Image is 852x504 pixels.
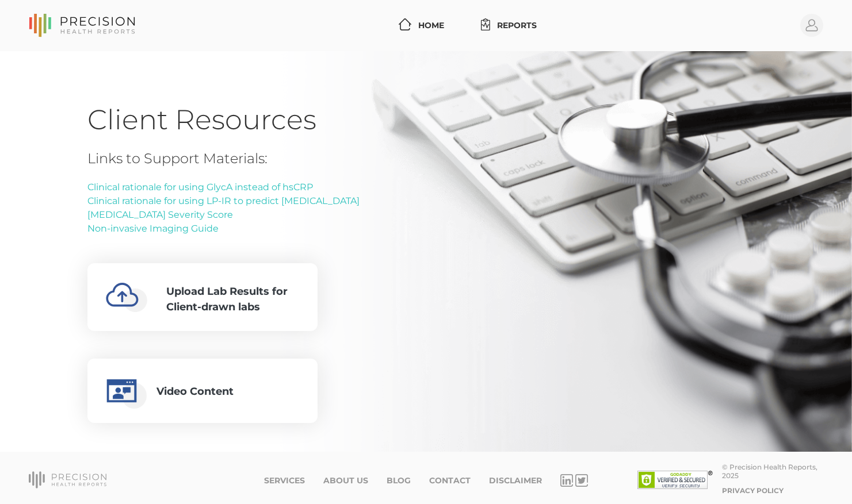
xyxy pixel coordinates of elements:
[87,209,233,220] a: [MEDICAL_DATA] Severity Score
[166,284,299,315] div: Upload Lab Results for Client-drawn labs
[476,15,541,36] a: Reports
[87,223,219,234] a: Non-invasive Imaging Guide
[429,476,471,486] a: Contact
[394,15,449,36] a: Home
[722,486,784,495] a: Privacy Policy
[637,471,713,489] img: SSL site seal - click to verify
[87,103,765,137] h1: Client Resources
[489,476,542,486] a: Disclaimer
[323,476,368,486] a: About Us
[264,476,305,486] a: Services
[156,384,234,402] div: Video Content
[103,372,147,409] img: educational-video.0c644723.png
[87,195,360,206] a: Clinical rationale for using LP-IR to predict [MEDICAL_DATA]
[387,476,411,486] a: Blog
[87,182,313,193] a: Clinical rationale for using GlycA instead of hsCRP
[722,463,823,480] div: © Precision Health Reports, 2025
[87,151,360,167] h4: Links to Support Materials:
